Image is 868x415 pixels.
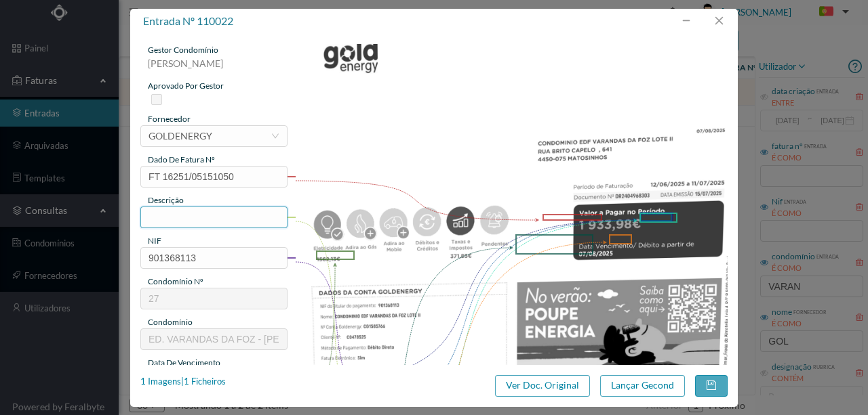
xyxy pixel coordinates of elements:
span: NIF [148,236,161,246]
span: dado de fatura nº [148,154,215,165]
span: aprovado por gestor [148,81,224,91]
span: descrição [148,195,184,205]
span: fornecedor [148,114,191,124]
span: gestor condomínio [148,45,218,55]
span: condomínio [148,317,193,327]
div: [PERSON_NAME] [140,56,288,80]
button: Lançar Gecond [600,375,685,397]
div: GOLDENERGY [149,126,212,146]
span: data de vencimento [148,357,220,368]
span: entrada nº 110022 [143,14,233,27]
button: PT [808,1,854,23]
div: 1 Imagens | 1 Ficheiros [140,375,226,389]
i: icon: down [271,132,279,140]
span: condomínio nº [148,276,203,286]
button: Ver Doc. Original [495,375,590,397]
